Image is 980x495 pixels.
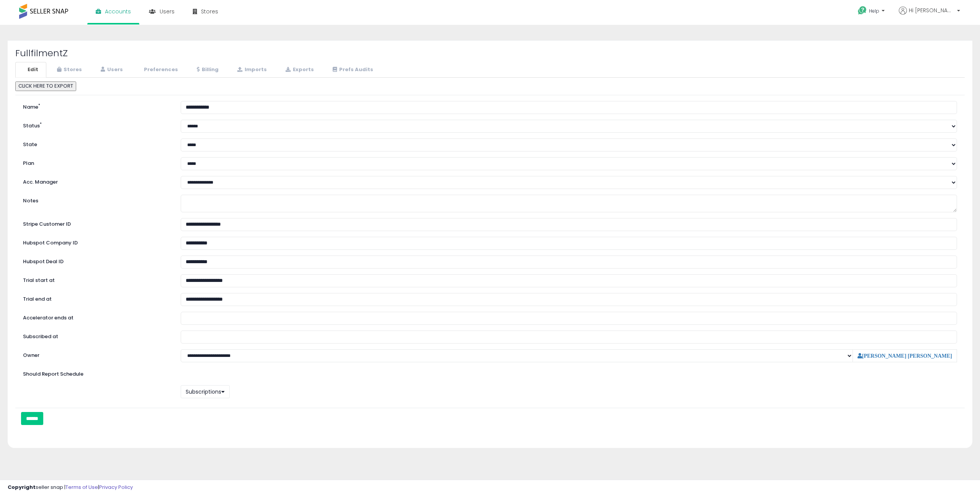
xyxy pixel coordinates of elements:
a: Preferences [132,62,186,78]
a: Billing [187,62,227,78]
a: Terms of Use [65,484,98,491]
i: Get Help [857,6,867,15]
label: Status [17,120,175,130]
a: Prefs Audits [323,62,381,78]
button: CLICK HERE TO EXPORT [15,81,76,91]
a: [PERSON_NAME] [PERSON_NAME] [857,353,952,358]
a: Exports [276,62,322,78]
label: Accelerator ends at [17,312,175,322]
a: Edit [15,62,46,78]
a: Imports [227,62,275,78]
a: Privacy Policy [99,484,133,491]
a: Stores [47,62,90,78]
label: Owner [23,352,39,359]
button: Subscriptions [181,385,230,398]
a: Users [91,62,131,78]
label: Trial start at [17,274,175,284]
label: Plan [17,157,175,167]
h2: FullfilmentZ [15,48,965,58]
span: Hi [PERSON_NAME] [909,7,955,14]
label: Name [17,101,175,111]
div: seller snap | | [8,484,133,491]
strong: Copyright [8,484,36,491]
a: Hi [PERSON_NAME] [899,7,960,24]
span: Stores [201,8,218,15]
label: Stripe Customer ID [17,218,175,228]
span: Help [869,8,879,14]
label: Hubspot Company ID [17,237,175,247]
label: Hubspot Deal ID [17,256,175,265]
label: Should Report Schedule [23,371,83,378]
label: Notes [17,195,175,205]
label: Trial end at [17,293,175,303]
label: Acc. Manager [17,176,175,186]
label: State [17,138,175,148]
span: Users [160,8,175,15]
label: Subscribed at [17,331,175,340]
span: Accounts [105,8,131,15]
